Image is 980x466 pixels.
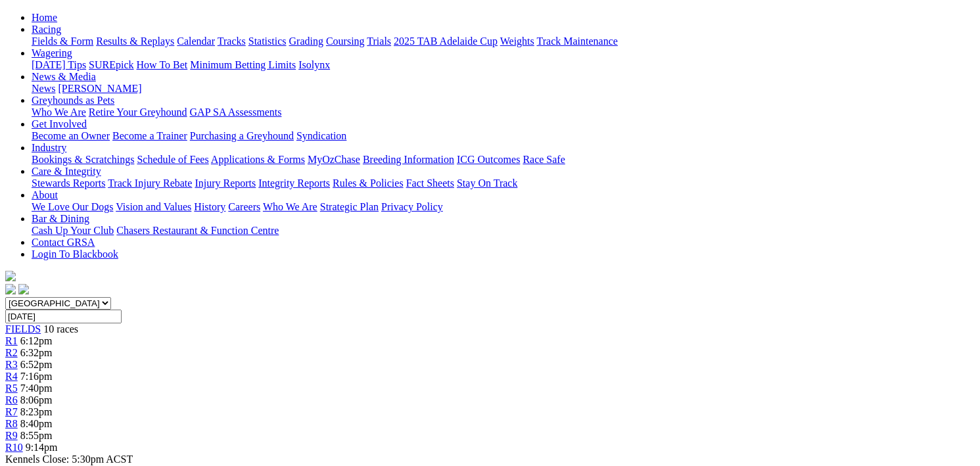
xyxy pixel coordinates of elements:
[289,35,323,47] a: Grading
[32,35,93,47] a: Fields & Form
[26,442,58,453] span: 9:14pm
[457,154,520,165] a: ICG Outcomes
[32,142,66,153] a: Industry
[18,284,29,294] img: twitter.svg
[20,430,53,441] span: 8:55pm
[32,35,975,47] div: Racing
[367,35,391,47] a: Trials
[32,130,975,142] div: Get Involved
[211,154,305,165] a: Applications & Forms
[381,201,443,212] a: Privacy Policy
[89,59,133,70] a: SUREpick
[20,371,53,382] span: 7:16pm
[5,347,18,358] a: R2
[32,248,118,260] a: Login To Blackbook
[32,106,86,118] a: Who We Are
[500,35,534,47] a: Weights
[5,359,18,370] a: R3
[326,35,365,47] a: Coursing
[32,166,101,177] a: Care & Integrity
[394,35,498,47] a: 2025 TAB Adelaide Cup
[116,225,279,236] a: Chasers Restaurant & Function Centre
[20,394,53,406] span: 8:06pm
[5,418,18,429] span: R8
[32,237,95,248] a: Contact GRSA
[190,106,282,118] a: GAP SA Assessments
[298,59,330,70] a: Isolynx
[258,177,330,189] a: Integrity Reports
[457,177,517,189] a: Stay On Track
[5,454,133,465] span: Kennels Close: 5:30pm ACST
[190,59,296,70] a: Minimum Betting Limits
[32,118,87,129] a: Get Involved
[32,225,975,237] div: Bar & Dining
[32,106,975,118] div: Greyhounds as Pets
[32,189,58,200] a: About
[32,201,113,212] a: We Love Our Dogs
[333,177,404,189] a: Rules & Policies
[20,383,53,394] span: 7:40pm
[296,130,346,141] a: Syndication
[20,359,53,370] span: 6:52pm
[32,130,110,141] a: Become an Owner
[5,310,122,323] input: Select date
[177,35,215,47] a: Calendar
[32,177,975,189] div: Care & Integrity
[32,12,57,23] a: Home
[32,154,975,166] div: Industry
[137,154,208,165] a: Schedule of Fees
[5,323,41,335] a: FIELDS
[32,83,975,95] div: News & Media
[32,95,114,106] a: Greyhounds as Pets
[194,201,225,212] a: History
[32,59,86,70] a: [DATE] Tips
[263,201,317,212] a: Who We Are
[32,225,114,236] a: Cash Up Your Club
[58,83,141,94] a: [PERSON_NAME]
[537,35,618,47] a: Track Maintenance
[228,201,260,212] a: Careers
[32,201,975,213] div: About
[108,177,192,189] a: Track Injury Rebate
[195,177,256,189] a: Injury Reports
[406,177,454,189] a: Fact Sheets
[308,154,360,165] a: MyOzChase
[5,335,18,346] a: R1
[43,323,78,335] span: 10 races
[363,154,454,165] a: Breeding Information
[5,406,18,417] a: R7
[5,284,16,294] img: facebook.svg
[32,177,105,189] a: Stewards Reports
[523,154,565,165] a: Race Safe
[112,130,187,141] a: Become a Trainer
[5,271,16,281] img: logo-grsa-white.png
[248,35,287,47] a: Statistics
[190,130,294,141] a: Purchasing a Greyhound
[32,83,55,94] a: News
[5,430,18,441] a: R9
[5,371,18,382] a: R4
[137,59,188,70] a: How To Bet
[218,35,246,47] a: Tracks
[96,35,174,47] a: Results & Replays
[20,335,53,346] span: 6:12pm
[32,71,96,82] a: News & Media
[20,347,53,358] span: 6:32pm
[320,201,379,212] a: Strategic Plan
[5,442,23,453] a: R10
[32,59,975,71] div: Wagering
[32,213,89,224] a: Bar & Dining
[32,154,134,165] a: Bookings & Scratchings
[116,201,191,212] a: Vision and Values
[5,383,18,394] a: R5
[5,394,18,406] a: R6
[32,24,61,35] a: Racing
